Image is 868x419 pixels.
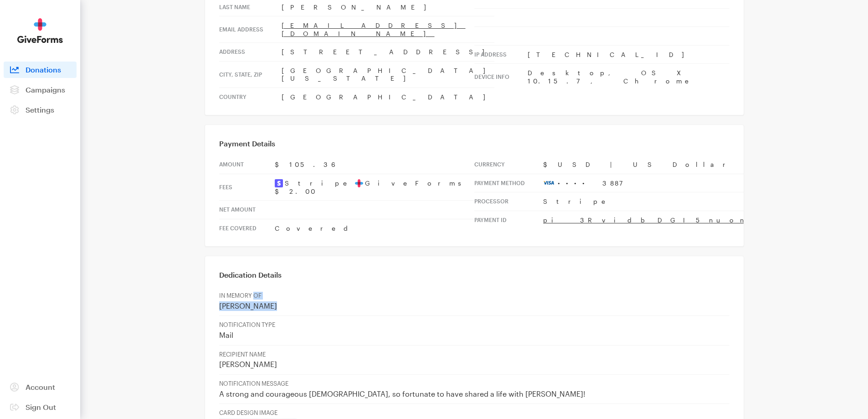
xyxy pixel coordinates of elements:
a: [EMAIL_ADDRESS][DOMAIN_NAME] [282,21,466,37]
span: Settings [26,105,54,114]
th: Payment Id [474,211,543,229]
h3: Dedication Details [219,270,729,279]
a: Sign Out [4,399,77,415]
td: [STREET_ADDRESS] [282,43,494,62]
td: Stripe GiveForms $2.00 [275,174,474,201]
p: NOTIFICATION TYPE [219,321,729,329]
p: RECIPIENT NAME [219,351,729,358]
th: Address [219,43,282,62]
td: Your generous, tax-deductible gift to [MEDICAL_DATA] Research will go to work to help fund promis... [322,306,546,416]
a: Account [4,379,77,395]
span: Campaigns [26,85,65,94]
th: Amount [219,155,275,174]
th: Processor [474,192,543,211]
p: [PERSON_NAME] [219,301,729,311]
td: Desktop, OS X 10.15.7, Chrome [528,64,729,90]
p: CARD DESIGN IMAGE [219,409,729,417]
td: [GEOGRAPHIC_DATA][US_STATE] [282,61,494,88]
td: Stripe [543,192,856,211]
a: pi_3RvidbDGI5nuonMo1VzaqVOs [543,216,856,224]
th: Device info [474,64,528,90]
td: •••• 3887 [543,174,856,192]
span: Account [26,383,55,391]
h3: Payment Details [219,139,729,148]
td: Covered [275,219,474,237]
span: Donations [26,65,61,74]
td: [TECHNICAL_ID] [528,45,729,64]
td: [GEOGRAPHIC_DATA] [282,88,494,106]
th: City, state, zip [219,61,282,88]
p: Mail [219,331,729,340]
td: Thank You! [298,73,571,103]
img: favicon-aeed1a25926f1876c519c09abb28a859d2c37b09480cd79f99d23ee3a2171d47.svg [355,179,363,187]
p: [PERSON_NAME] [219,360,729,369]
th: Net Amount [219,201,275,219]
img: stripe2-5d9aec7fb46365e6c7974577a8dae7ee9b23322d394d28ba5d52000e5e5e0903.svg [275,179,283,187]
a: Campaigns [4,82,77,98]
th: Email address [219,16,282,43]
th: Payment Method [474,174,543,192]
td: $USD | US Dollar [543,155,856,174]
img: BrightFocus Foundation | Alzheimer's Disease Research [354,15,514,41]
a: Donations [4,62,77,78]
th: Currency [474,155,543,174]
th: Fee Covered [219,219,275,237]
a: Settings [4,102,77,118]
p: NOTIFICATION MESSAGE [219,380,729,388]
p: IN MEMORY OF [219,292,729,300]
img: GiveForms [17,18,63,43]
th: Country [219,88,282,106]
td: $105.36 [275,155,474,174]
th: Fees [219,174,275,201]
p: A strong and courageous [DEMOGRAPHIC_DATA], so fortunate to have shared a life with [PERSON_NAME]! [219,389,729,399]
span: Sign Out [26,403,56,411]
th: IP address [474,45,528,64]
